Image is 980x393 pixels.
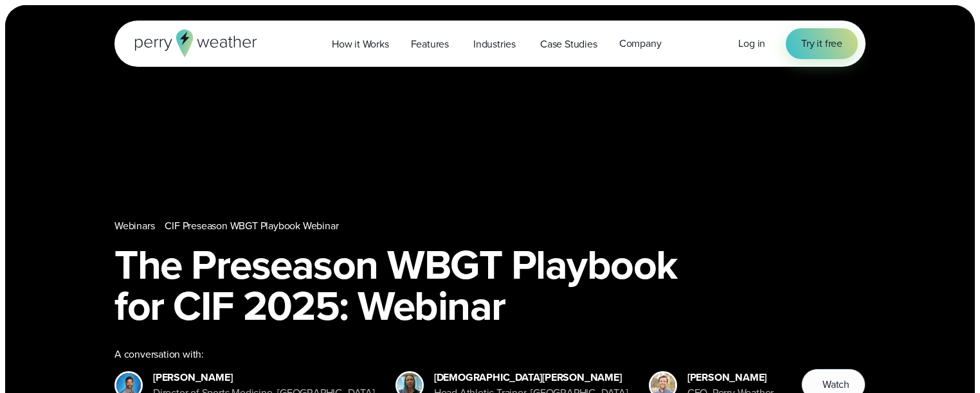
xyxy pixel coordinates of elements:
span: Try it free [801,36,842,51]
span: Company [619,36,662,51]
a: How it Works [321,31,400,57]
span: How it Works [332,37,389,52]
div: [PERSON_NAME] [153,370,375,385]
a: Log in [738,36,765,51]
a: Webinars [114,218,154,234]
span: Industries [473,37,516,52]
span: Watch [822,377,849,392]
a: CIF Preseason WBGT Playbook Webinar [165,218,338,234]
div: [PERSON_NAME] [687,370,774,385]
span: Case Studies [540,37,597,52]
a: Try it free [786,28,858,59]
h1: The Preseason WBGT Playbook for CIF 2025: Webinar [114,244,866,326]
nav: Breadcrumb [114,218,866,234]
span: Features [411,37,449,52]
div: [DEMOGRAPHIC_DATA][PERSON_NAME] [434,370,628,385]
span: Log in [738,36,765,51]
a: Case Studies [529,31,608,57]
div: A conversation with: [114,347,781,362]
